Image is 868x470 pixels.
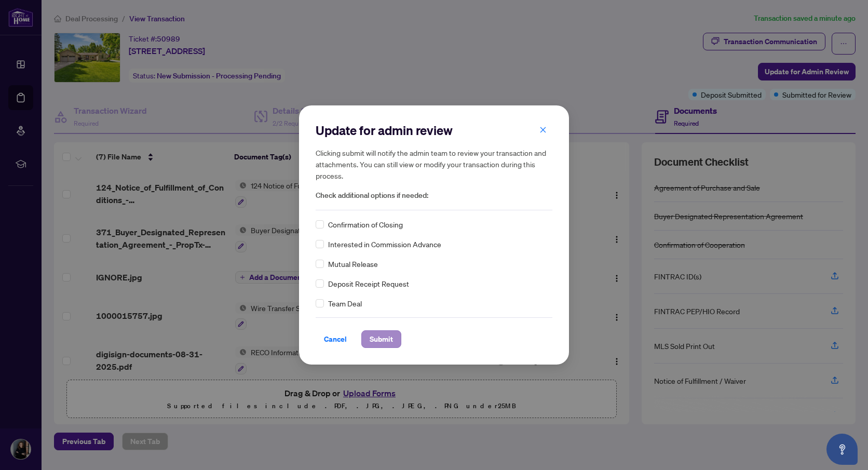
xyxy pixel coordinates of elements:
[361,330,401,348] button: Submit
[316,330,355,348] button: Cancel
[539,126,547,133] span: close
[328,238,441,250] span: Interested in Commission Advance
[316,147,552,181] h5: Clicking submit will notify the admin team to review your transaction and attachments. You can st...
[370,331,393,347] span: Submit
[328,258,378,270] span: Mutual Release
[328,278,409,289] span: Deposit Receipt Request
[316,122,552,139] h2: Update for admin review
[826,434,858,465] button: Open asap
[316,190,552,202] span: Check additional options if needed:
[328,219,403,230] span: Confirmation of Closing
[324,331,347,347] span: Cancel
[328,298,362,309] span: Team Deal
